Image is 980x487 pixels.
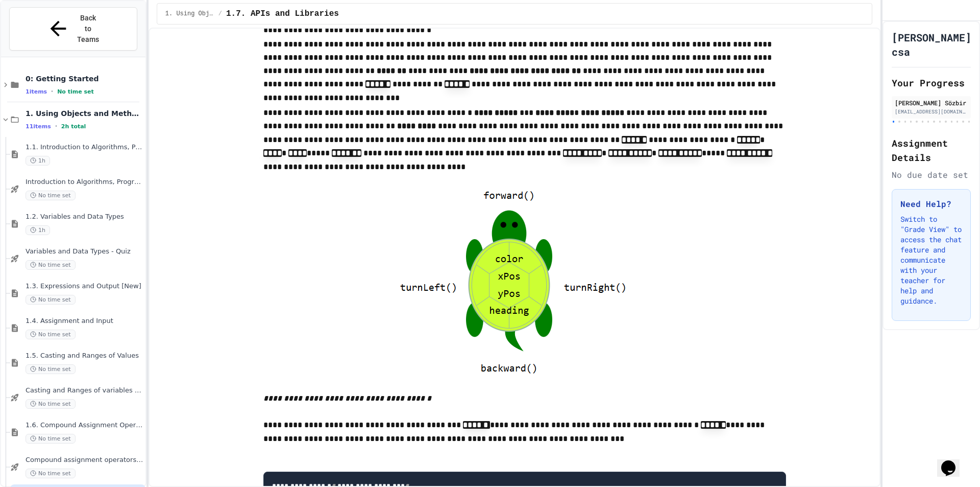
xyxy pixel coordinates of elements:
div: [PERSON_NAME] Sözbir [895,98,968,107]
span: 1.7. APIs and Libraries [226,8,339,20]
span: 1h [26,225,50,235]
span: 1.1. Introduction to Algorithms, Programming, and Compilers [26,143,143,152]
span: 1h [26,156,50,166]
span: Variables and Data Types - Quiz [26,247,143,256]
span: • [55,122,57,130]
div: [EMAIL_ADDRESS][DOMAIN_NAME] [895,108,968,115]
span: No time set [26,260,76,270]
h3: Need Help? [900,198,962,210]
span: 2h total [61,123,86,130]
span: 1.4. Assignment and Input [26,317,143,326]
span: No time set [26,399,76,409]
span: 1.2. Variables and Data Types [26,213,143,221]
span: No time set [26,364,76,374]
span: No time set [26,295,76,305]
span: 1.6. Compound Assignment Operators [26,421,143,430]
span: No time set [26,191,76,200]
span: 1.3. Expressions and Output [New] [26,282,143,291]
span: No time set [26,434,76,444]
span: No time set [57,88,94,95]
span: Casting and Ranges of variables - Quiz [26,386,143,395]
h1: [PERSON_NAME] csa [892,30,971,59]
span: Introduction to Algorithms, Programming, and Compilers [26,178,143,187]
span: 1 items [26,88,47,95]
p: Switch to "Grade View" to access the chat feature and communicate with your teacher for help and ... [900,214,962,306]
span: • [51,87,53,96]
span: 0: Getting Started [26,74,143,83]
span: 1. Using Objects and Methods [165,10,214,18]
div: No due date set [892,169,971,181]
h2: Assignment Details [892,136,971,165]
span: Compound assignment operators - Quiz [26,456,143,465]
span: No time set [26,330,76,339]
h2: Your Progress [892,76,971,90]
span: No time set [26,469,76,478]
span: 11 items [26,123,51,130]
span: Back to Teams [76,13,100,45]
span: 1.5. Casting and Ranges of Values [26,352,143,360]
iframe: chat widget [937,446,970,477]
span: 1. Using Objects and Methods [26,109,143,118]
button: Back to Teams [9,7,137,51]
span: / [218,10,222,18]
